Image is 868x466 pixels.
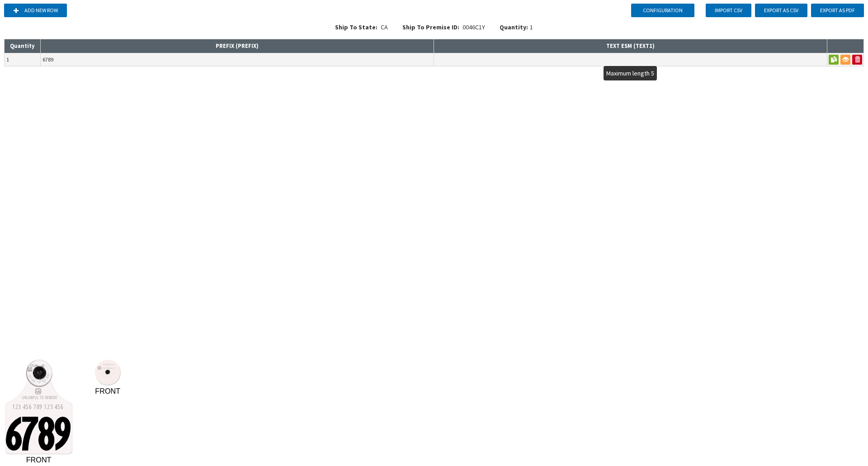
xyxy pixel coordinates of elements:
[434,39,827,53] th: TEXT ESM ( TEXT1 )
[706,4,751,17] button: Import CSV
[604,66,657,80] div: Maximum length 5
[4,4,67,17] button: Add new row
[114,367,115,369] tspan: E
[56,394,57,400] tspan: E
[12,402,61,411] tspan: 123 456 789 123 45
[811,4,864,17] button: Export as PDF
[5,39,41,53] th: Quantity
[500,23,533,32] div: 1
[61,402,63,411] tspan: 6
[402,23,459,31] span: Ship To Premise ID:
[114,363,115,366] tspan: L
[103,363,114,366] tspan: UNLAWFU
[103,367,114,369] tspan: TO REMOV
[41,39,434,53] th: PREFIX ( PREFIX )
[395,23,492,37] div: 0046C1Y
[631,4,694,17] button: Configuration
[46,374,50,376] tspan: 6
[328,23,395,37] div: CA
[500,23,528,31] span: Quantity:
[26,456,52,464] tspan: FRONT
[5,416,55,457] tspan: 678
[755,4,807,17] button: Export as CSV
[22,394,56,400] tspan: UNLAWFUL TO REMOV
[335,23,377,31] span: Ship To State:
[54,416,71,457] tspan: 9
[95,387,120,395] tspan: FRONT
